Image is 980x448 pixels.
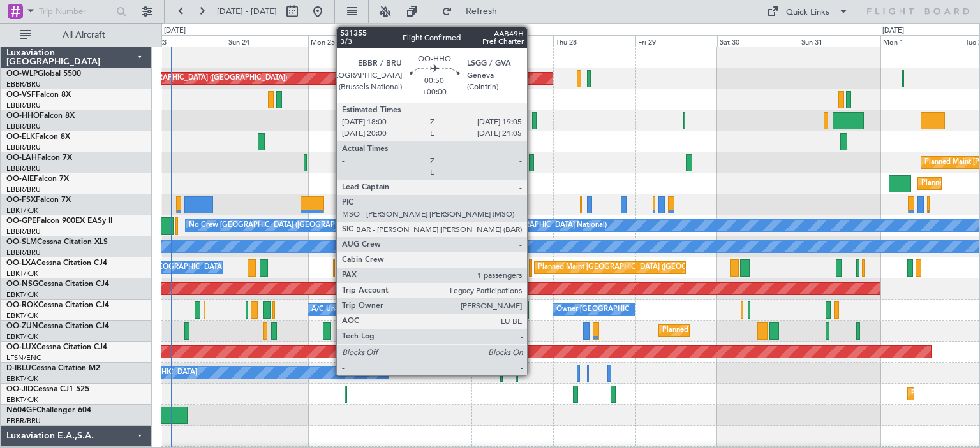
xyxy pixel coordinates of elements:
span: All Aircraft [33,31,135,40]
a: N604GFChallenger 604 [6,407,91,414]
a: LFSN/ENC [6,353,41,363]
a: EBBR/BRU [6,101,41,110]
a: EBKT/KJK [6,332,38,342]
a: EBKT/KJK [6,290,38,300]
span: OO-VSF [6,91,36,99]
a: EBKT/KJK [6,206,38,215]
a: EBBR/BRU [6,143,41,152]
div: A/C Unavailable [311,300,364,319]
span: OO-JID [6,386,33,393]
div: Mon 1 [880,35,962,47]
span: Refresh [455,7,509,16]
a: OO-ROKCessna Citation CJ4 [6,301,109,309]
a: OO-SLMCessna Citation XLS [6,238,108,246]
input: Trip Number [39,2,112,21]
a: OO-LUXCessna Citation CJ4 [6,343,107,351]
div: Sat 23 [144,35,226,47]
span: OO-LUX [6,343,36,351]
span: OO-HHO [6,112,40,120]
div: Sun 31 [799,35,880,47]
span: D-IBLU [6,365,31,372]
div: Mon 25 [308,35,390,47]
div: Wed 27 [471,35,553,47]
a: EBBR/BRU [6,185,41,194]
div: Sat 30 [717,35,799,47]
a: OO-JIDCessna CJ1 525 [6,386,89,393]
a: OO-GPEFalcon 900EX EASy II [6,217,112,225]
a: EBBR/BRU [6,164,41,173]
span: N604GF [6,407,36,414]
a: EBBR/BRU [6,227,41,236]
span: OO-ROK [6,301,38,309]
div: Tue 26 [390,35,471,47]
a: OO-LAHFalcon 7X [6,154,72,162]
span: OO-AIE [6,175,34,183]
span: OO-GPE [6,217,36,225]
span: OO-LAH [6,154,37,162]
button: Quick Links [761,1,855,22]
div: No Crew [GEOGRAPHIC_DATA] ([GEOGRAPHIC_DATA] National) [393,216,607,235]
div: Sun 24 [226,35,308,47]
a: D-IBLUCessna Citation M2 [6,365,100,372]
a: EBKT/KJK [6,374,38,384]
span: OO-SLM [6,238,37,246]
div: Quick Links [786,6,829,19]
a: OO-VSFFalcon 8X [6,91,71,99]
span: OO-ELK [6,133,35,141]
div: Planned Maint [GEOGRAPHIC_DATA] ([GEOGRAPHIC_DATA] National) [538,258,769,277]
div: [DATE] [164,25,186,36]
span: OO-FSX [6,196,36,204]
a: EBKT/KJK [6,269,38,278]
a: OO-ZUNCessna Citation CJ4 [6,322,109,330]
a: EBBR/BRU [6,122,41,131]
span: OO-LXA [6,259,36,267]
a: EBKT/KJK [6,395,38,405]
span: OO-ZUN [6,322,38,330]
div: No Crew [GEOGRAPHIC_DATA] ([GEOGRAPHIC_DATA] National) [189,216,403,235]
a: EBBR/BRU [6,416,41,426]
div: Thu 28 [553,35,635,47]
a: EBKT/KJK [6,311,38,321]
button: Refresh [436,1,512,22]
a: OO-LXACessna Citation CJ4 [6,259,107,267]
span: [DATE] - [DATE] [217,6,277,17]
a: OO-WLPGlobal 5500 [6,70,81,78]
div: Planned Maint Kortrijk-[GEOGRAPHIC_DATA] [662,321,811,340]
div: Planned Maint [GEOGRAPHIC_DATA] ([GEOGRAPHIC_DATA]) [86,69,287,88]
a: EBBR/BRU [6,80,41,89]
button: All Aircraft [14,25,138,45]
div: Owner [GEOGRAPHIC_DATA]-[GEOGRAPHIC_DATA] [556,300,729,319]
div: [DATE] [882,25,904,36]
a: OO-NSGCessna Citation CJ4 [6,280,109,288]
a: EBBR/BRU [6,248,41,257]
a: OO-ELKFalcon 8X [6,133,70,141]
a: OO-HHOFalcon 8X [6,112,75,120]
a: OO-AIEFalcon 7X [6,175,69,183]
span: OO-WLP [6,70,38,78]
span: OO-NSG [6,280,38,288]
div: Fri 29 [635,35,717,47]
a: OO-FSXFalcon 7X [6,196,71,204]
